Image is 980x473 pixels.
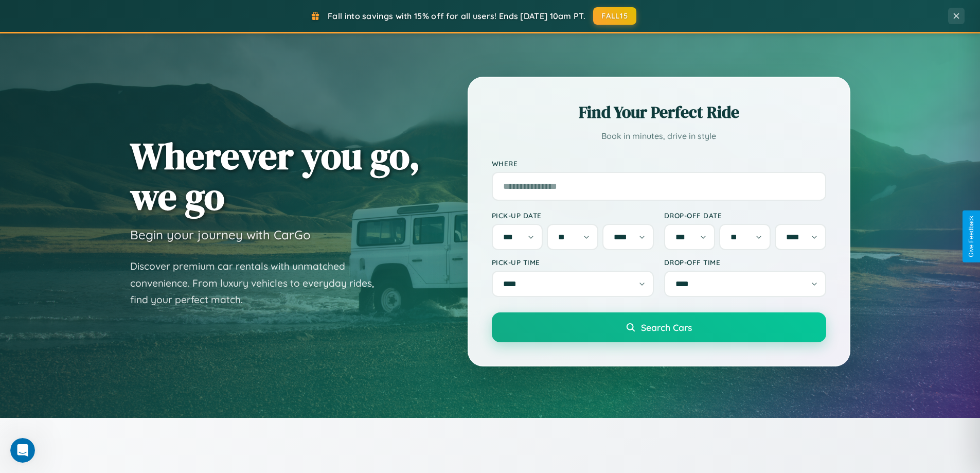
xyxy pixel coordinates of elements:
[492,258,654,267] label: Pick-up Time
[492,312,826,342] button: Search Cars
[664,258,826,267] label: Drop-off Time
[130,227,311,242] h3: Begin your journey with CarGo
[492,129,826,144] p: Book in minutes, drive in style
[968,216,975,257] div: Give Feedback
[492,101,826,124] h2: Find Your Perfect Ride
[130,258,387,308] p: Discover premium car rentals with unmatched convenience. From luxury vehicles to everyday rides, ...
[492,211,654,220] label: Pick-up Date
[130,135,420,217] h1: Wherever you go, we go
[593,7,636,25] button: FALL15
[328,11,585,21] span: Fall into savings with 15% off for all users! Ends [DATE] 10am PT.
[641,322,692,333] span: Search Cars
[10,438,35,463] iframe: Intercom live chat
[492,159,826,168] label: Where
[664,211,826,220] label: Drop-off Date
